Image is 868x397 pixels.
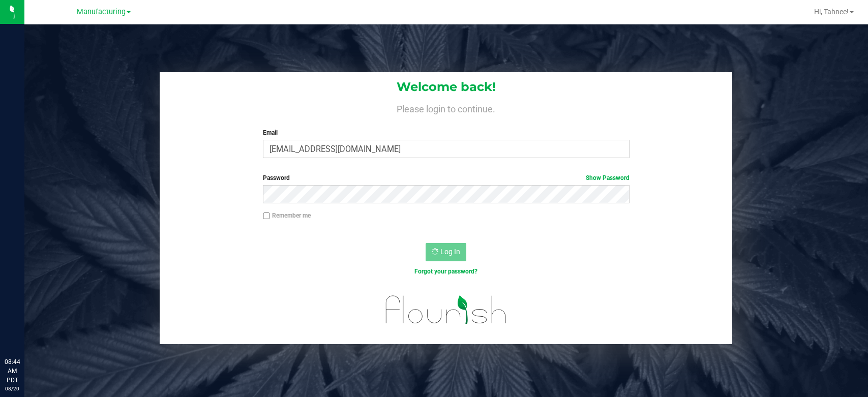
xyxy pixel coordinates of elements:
label: Email [263,128,630,137]
button: Log In [426,243,466,261]
img: flourish_logo.svg [375,287,518,333]
p: 08:44 AM PDT [5,357,20,385]
span: Hi, Tahnee! [814,8,849,16]
span: Manufacturing [77,8,126,16]
h1: Welcome back! [160,80,732,94]
input: Remember me [263,212,270,220]
a: Show Password [586,174,630,181]
a: Forgot your password? [414,268,477,275]
label: Remember me [263,211,311,220]
span: Log In [440,248,460,256]
h4: Please login to continue. [160,102,732,114]
p: 08/20 [5,385,20,392]
span: Password [263,174,290,181]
